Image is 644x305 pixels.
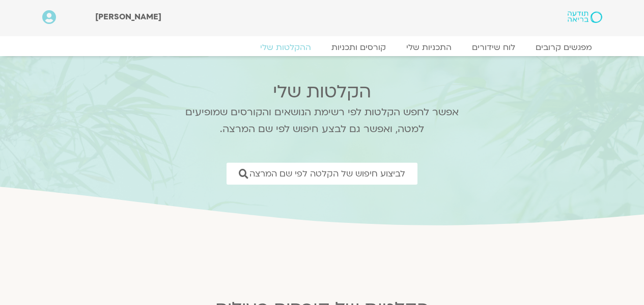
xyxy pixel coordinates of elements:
[227,163,417,185] a: לביצוע חיפוש של הקלטה לפי שם המרצה
[249,169,405,179] span: לביצוע חיפוש של הקלטה לפי שם המרצה
[172,82,472,102] h2: הקלטות שלי
[525,42,602,53] a: מפגשים קרובים
[42,42,602,53] nav: Menu
[250,42,321,53] a: ההקלטות שלי
[321,42,396,53] a: קורסים ותכניות
[462,42,525,53] a: לוח שידורים
[396,42,462,53] a: התכניות שלי
[95,11,161,22] span: [PERSON_NAME]
[172,104,472,138] p: אפשר לחפש הקלטות לפי רשימת הנושאים והקורסים שמופיעים למטה, ואפשר גם לבצע חיפוש לפי שם המרצה.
